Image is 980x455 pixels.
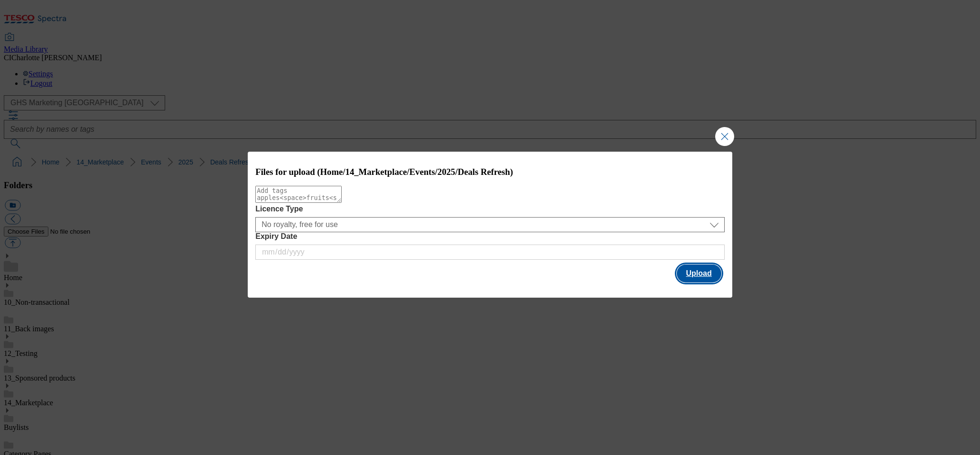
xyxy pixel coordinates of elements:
[677,264,721,282] button: Upload
[255,167,725,177] h3: Files for upload (Home/14_Marketplace/Events/2025/Deals Refresh)
[715,127,734,146] button: Close Modal
[248,152,732,298] div: Modal
[255,205,725,213] label: Licence Type
[255,232,725,241] label: Expiry Date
